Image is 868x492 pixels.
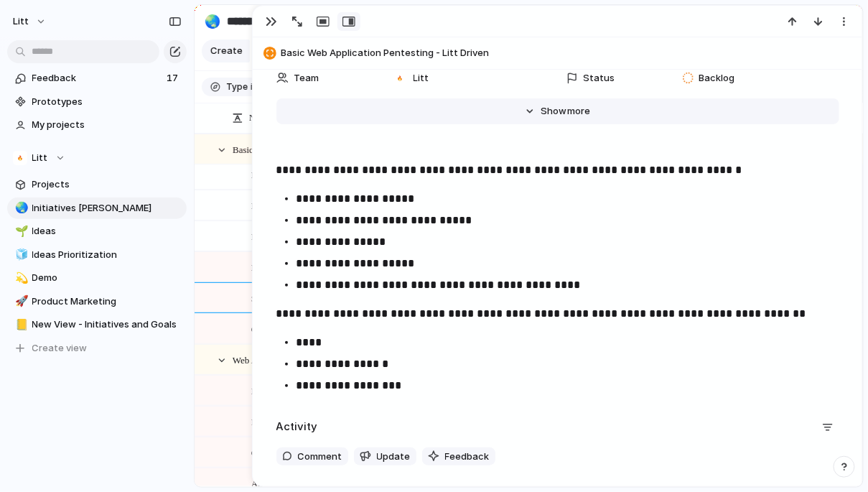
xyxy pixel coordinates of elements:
[699,71,734,85] span: Backlog
[298,450,342,464] span: Comment
[7,267,187,289] a: 💫Demo
[7,147,187,169] button: Litt
[445,450,490,464] span: Feedback
[32,294,182,309] span: Product Marketing
[251,320,371,337] span: OWASP top 10 decent coverage
[251,289,347,306] span: Single point of inspection
[7,198,187,219] a: 🌏Initiatives [PERSON_NAME]
[15,317,25,333] div: 📒
[251,382,323,399] span: Human-in-the-loop
[15,223,25,240] div: 🌱
[15,246,25,263] div: 🧊
[32,271,182,285] span: Demo
[259,42,856,65] button: Basic Web Application Pentesting - Litt Driven
[210,44,243,58] span: Create
[7,174,187,195] a: Projects
[7,68,187,89] a: Feedback17
[251,228,340,244] span: Run E2E On Static App
[7,338,187,359] button: Create view
[276,98,839,124] button: Showmore
[205,11,220,31] div: 🌏
[354,447,416,466] button: Update
[13,224,27,238] button: 🌱
[32,224,182,238] span: Ideas
[584,71,615,85] span: Status
[32,118,182,132] span: My projects
[32,317,182,332] span: New View - Initiatives and Goals
[32,248,182,262] span: Ideas Prioritization
[567,104,590,119] span: more
[226,80,248,93] span: Type
[32,95,182,109] span: Prototypes
[13,317,27,332] button: 📒
[251,259,362,275] span: Native authentication support
[276,447,348,466] button: Comment
[15,293,25,310] div: 🚀
[249,111,271,125] span: Name
[377,450,411,464] span: Update
[32,71,162,85] span: Feedback
[251,413,319,430] span: Retest capabilities
[13,248,27,262] button: 🧊
[251,444,324,460] span: Grey box operation
[13,201,27,215] button: 🌏
[7,244,187,266] a: 🧊Ideas Prioritization
[251,197,293,213] span: Local POC
[13,271,27,285] button: 💫
[32,341,88,356] span: Create view
[541,104,566,119] span: Show
[251,166,337,182] span: Find XSS on Real App
[251,475,350,491] span: Authentication and RBAC
[422,447,495,466] button: Feedback
[248,79,289,95] button: isany of
[15,200,25,216] div: 🌏
[15,270,25,287] div: 💫
[251,80,258,93] span: is
[7,291,187,312] a: 🚀Product Marketing
[32,201,182,215] span: Initiatives [PERSON_NAME]
[7,114,187,136] a: My projects
[294,71,319,85] span: Team
[13,14,29,29] span: Litt
[32,151,48,165] span: Litt
[7,91,187,113] a: Prototypes
[167,71,181,85] span: 17
[202,40,250,62] button: Create
[6,10,54,33] button: Litt
[32,177,182,192] span: Projects
[7,314,187,335] a: 📒New View - Initiatives and Goals
[201,10,224,33] button: 🌏
[281,46,856,60] span: Basic Web Application Pentesting - Litt Driven
[414,71,429,85] span: Litt
[276,419,318,435] h2: Activity
[13,294,27,309] button: 🚀
[7,221,187,242] a: 🌱Ideas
